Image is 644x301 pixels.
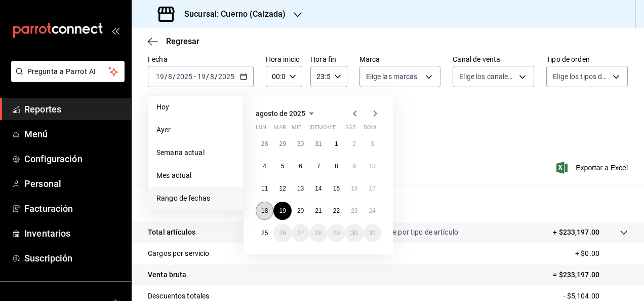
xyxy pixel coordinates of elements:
[256,157,273,175] button: 4 de agosto de 2025
[345,179,363,198] button: 16 de agosto de 2025
[27,66,109,77] span: Pregunta a Parrot AI
[266,56,302,63] label: Hora inicio
[111,26,119,34] button: open_drawer_menu
[309,224,327,242] button: 28 de agosto de 2025
[156,170,235,181] span: Mes actual
[148,227,195,238] p: Total artículos
[351,207,357,214] abbr: 23 de agosto de 2025
[364,224,381,242] button: 31 de agosto de 2025
[197,72,206,81] input: --
[315,230,321,237] abbr: 28 de agosto de 2025
[7,73,125,84] a: Pregunta a Parrot AI
[261,207,268,214] abbr: 18 de agosto de 2025
[364,202,381,220] button: 24 de agosto de 2025
[256,109,305,118] span: agosto de 2025
[24,251,123,265] span: Suscripción
[345,202,363,220] button: 23 de agosto de 2025
[309,135,327,153] button: 31 de julio de 2025
[176,72,193,81] input: ----
[364,135,381,153] button: 3 de agosto de 2025
[194,72,196,81] span: -
[168,72,173,81] input: --
[156,125,235,135] span: Ayer
[279,207,286,214] abbr: 19 de agosto de 2025
[261,140,268,147] abbr: 28 de julio de 2025
[309,179,327,198] button: 14 de agosto de 2025
[292,224,309,242] button: 27 de agosto de 2025
[210,72,215,81] input: --
[553,71,609,82] span: Elige los tipos de orden
[575,248,628,259] p: + $0.00
[256,135,273,153] button: 28 de julio de 2025
[345,135,363,153] button: 2 de agosto de 2025
[369,207,376,214] abbr: 24 de agosto de 2025
[359,56,441,63] label: Marca
[273,224,291,242] button: 26 de agosto de 2025
[366,71,418,82] span: Elige las marcas
[155,72,165,81] input: --
[351,230,357,237] abbr: 30 de agosto de 2025
[165,72,168,81] span: /
[328,224,345,242] button: 29 de agosto de 2025
[292,179,309,198] button: 13 de agosto de 2025
[24,177,123,191] span: Personal
[297,207,304,214] abbr: 20 de agosto de 2025
[297,140,304,147] abbr: 30 de julio de 2025
[24,227,123,240] span: Inventarios
[345,157,363,175] button: 9 de agosto de 2025
[256,124,266,135] abbr: lunes
[24,152,123,166] span: Configuración
[315,185,321,192] abbr: 14 de agosto de 2025
[24,127,123,141] span: Menú
[333,230,340,237] abbr: 29 de agosto de 2025
[351,185,357,192] abbr: 16 de agosto de 2025
[546,56,628,63] label: Tipo de orden
[317,163,320,170] abbr: 7 de agosto de 2025
[310,56,347,63] label: Hora fin
[315,140,321,147] abbr: 31 de julio de 2025
[335,163,338,170] abbr: 8 de agosto de 2025
[352,163,356,170] abbr: 9 de agosto de 2025
[345,224,363,242] button: 30 de agosto de 2025
[453,56,534,63] label: Canal de venta
[309,202,327,220] button: 21 de agosto de 2025
[328,124,336,135] abbr: viernes
[156,102,235,112] span: Hoy
[24,102,123,116] span: Reportes
[11,61,125,82] button: Pregunta a Parrot AI
[364,124,376,135] abbr: domingo
[328,135,345,153] button: 1 de agosto de 2025
[166,36,199,46] span: Regresar
[369,185,376,192] abbr: 17 de agosto de 2025
[156,193,235,204] span: Rango de fechas
[273,124,286,135] abbr: martes
[292,202,309,220] button: 20 de agosto de 2025
[273,179,291,198] button: 12 de agosto de 2025
[292,124,301,135] abbr: miércoles
[256,202,273,220] button: 18 de agosto de 2025
[315,207,321,214] abbr: 21 de agosto de 2025
[328,179,345,198] button: 15 de agosto de 2025
[558,162,628,174] button: Exportar a Excel
[297,230,304,237] abbr: 27 de agosto de 2025
[218,72,235,81] input: ----
[299,163,302,170] abbr: 6 de agosto de 2025
[273,202,291,220] button: 19 de agosto de 2025
[176,8,286,20] h3: Sucursal: Cuerno (Calzada)
[369,163,376,170] abbr: 10 de agosto de 2025
[333,185,340,192] abbr: 15 de agosto de 2025
[328,157,345,175] button: 8 de agosto de 2025
[261,185,268,192] abbr: 11 de agosto de 2025
[273,135,291,153] button: 29 de julio de 2025
[459,71,515,82] span: Elige los canales de venta
[335,140,338,147] abbr: 1 de agosto de 2025
[148,56,254,63] label: Fecha
[279,185,286,192] abbr: 12 de agosto de 2025
[148,248,210,259] p: Cargos por servicio
[148,270,186,280] p: Venta bruta
[553,227,599,238] p: + $233,197.00
[256,107,317,120] button: agosto de 2025
[333,207,340,214] abbr: 22 de agosto de 2025
[279,140,286,147] abbr: 29 de julio de 2025
[263,163,266,170] abbr: 4 de agosto de 2025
